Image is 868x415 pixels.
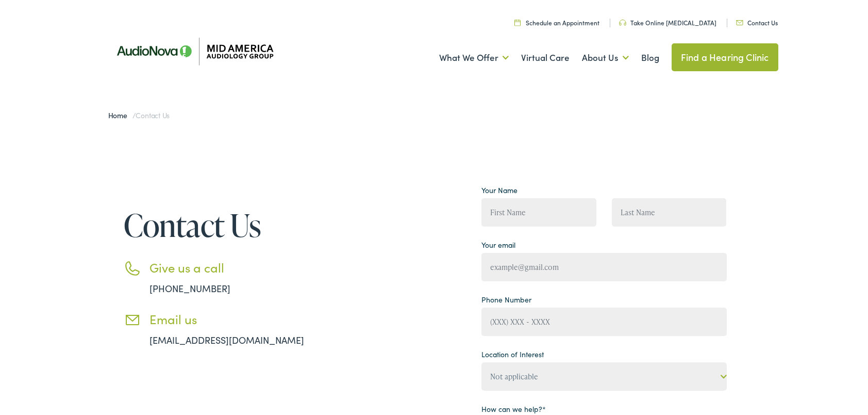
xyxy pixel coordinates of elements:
[149,310,335,325] h3: Email us
[612,196,727,225] input: Last Name
[619,18,626,24] img: utility icon
[136,108,170,118] span: Contact Us
[481,306,727,334] input: (XXX) XXX - XXXX
[481,183,518,194] label: Your Name
[521,37,570,75] a: Virtual Care
[619,16,716,25] a: Take Online [MEDICAL_DATA]
[736,18,743,23] img: utility icon
[514,16,599,25] a: Schedule an Appointment
[439,37,509,75] a: What We Offer
[672,41,778,69] a: Find a Hearing Clinic
[149,258,335,273] h3: Give us a call
[481,347,544,358] label: Location of Interest
[736,16,778,25] a: Contact Us
[108,108,170,118] span: /
[481,196,596,225] input: First Name
[481,292,531,303] label: Phone Number
[582,37,629,75] a: About Us
[481,402,546,412] label: How can we help?
[149,331,304,344] a: [EMAIL_ADDRESS][DOMAIN_NAME]
[481,237,515,248] label: Your email
[481,251,727,279] input: example@gmail.com
[149,280,230,293] a: [PHONE_NUMBER]
[641,37,659,75] a: Blog
[514,17,521,24] img: utility icon
[108,108,132,118] a: Home
[124,206,335,240] h1: Contact Us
